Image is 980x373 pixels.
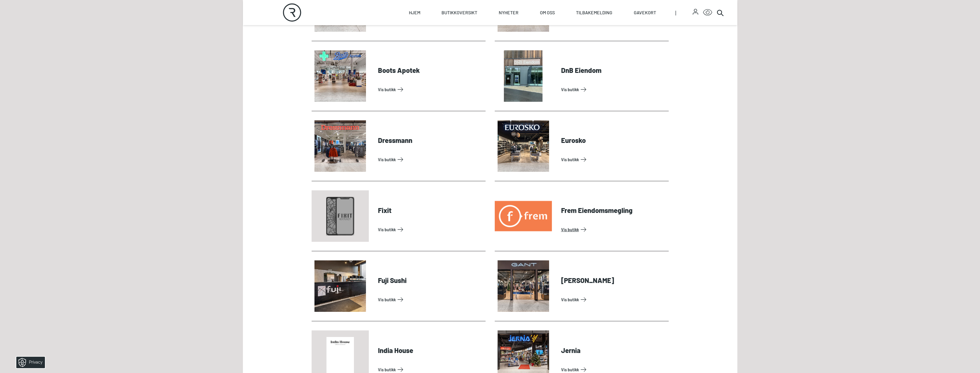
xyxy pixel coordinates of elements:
a: Vis Butikk: Boots Apotek [378,85,483,94]
button: Open Accessibility Menu [703,8,712,17]
a: Vis Butikk: Gant [561,295,666,304]
a: Vis Butikk: Fuji Sushi [378,295,483,304]
iframe: Manage Preferences [6,355,52,370]
a: Vis Butikk: Frem Eiendomsmegling [561,225,666,234]
a: Vis Butikk: DnB Eiendom [561,85,666,94]
a: Vis Butikk: Dressmann [378,155,483,164]
a: Vis Butikk: Eurosko [561,155,666,164]
a: Vis Butikk: Fixit [378,225,483,234]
